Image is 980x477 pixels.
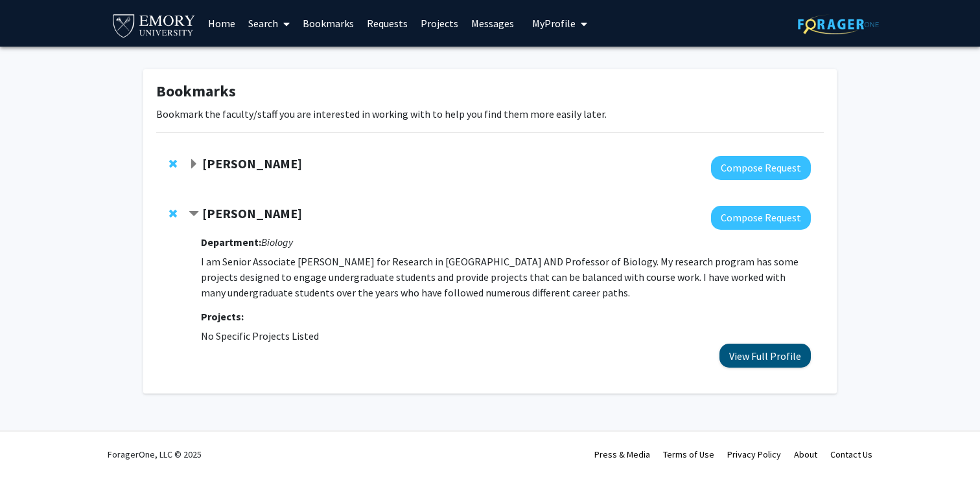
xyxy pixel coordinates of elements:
[711,156,811,180] button: Compose Request to Daniela Buccella
[261,236,293,249] i: Biology
[189,159,199,170] span: Expand Daniela Buccella Bookmark
[360,1,414,46] a: Requests
[189,209,199,219] span: Contract Anita Corbett Bookmark
[465,1,520,46] a: Messages
[156,106,824,122] p: Bookmark the faculty/staff you are interested in working with to help you find them more easily l...
[663,449,714,460] a: Terms of Use
[201,329,319,342] span: No Specific Projects Listed
[111,10,197,39] img: Emory University Logo
[169,208,177,219] span: Remove Anita Corbett from bookmarks
[594,449,650,460] a: Press & Media
[711,206,811,230] button: Compose Request to Anita Corbett
[830,449,872,460] a: Contact Us
[201,310,244,323] strong: Projects:
[156,82,824,101] h1: Bookmarks
[414,1,465,46] a: Projects
[532,17,576,30] span: My Profile
[296,1,360,46] a: Bookmarks
[719,344,811,368] button: View Full Profile
[201,236,261,249] strong: Department:
[794,449,817,460] a: About
[202,1,242,46] a: Home
[242,1,296,46] a: Search
[108,432,202,477] div: ForagerOne, LLC © 2025
[202,155,302,172] strong: [PERSON_NAME]
[798,14,879,34] img: ForagerOne Logo
[10,419,55,467] iframe: Chat
[169,159,177,169] span: Remove Daniela Buccella from bookmarks
[202,205,302,221] strong: [PERSON_NAME]
[201,254,811,300] p: I am Senior Associate [PERSON_NAME] for Research in [GEOGRAPHIC_DATA] AND Professor of Biology. M...
[727,449,781,460] a: Privacy Policy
